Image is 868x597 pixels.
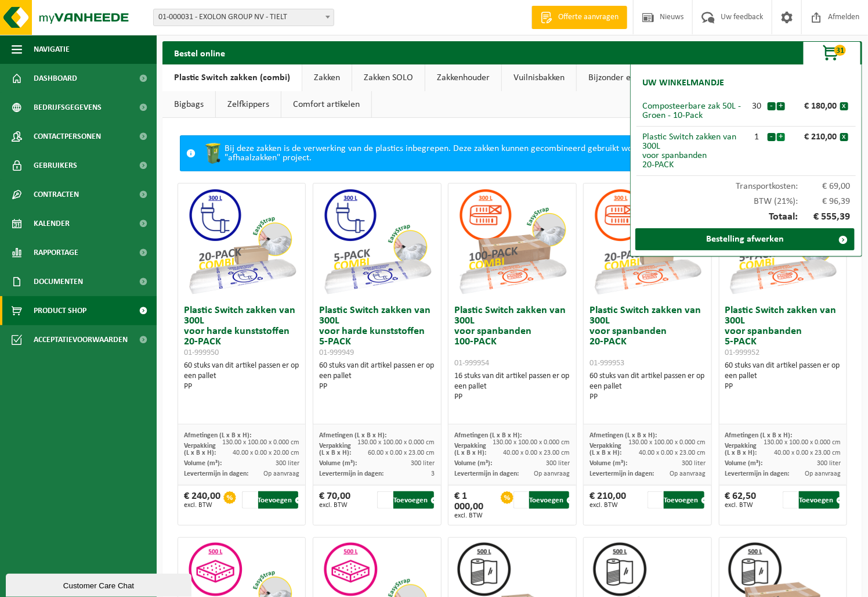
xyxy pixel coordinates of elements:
[725,305,841,358] h3: Plastic Switch zakken van 300L voor spanbanden 5-PACK
[648,491,663,509] input: 1
[639,449,706,456] span: 40.00 x 0.00 x 23.00 cm
[34,267,83,296] span: Documenten
[636,206,856,228] div: Totaal:
[184,470,248,477] span: Levertermijn in dagen:
[184,491,220,509] div: € 240,00
[319,502,350,509] span: excl. BTW
[162,64,302,91] a: Plastic Switch zakken (combi)
[589,443,621,456] span: Verpakking (L x B x H):
[319,305,435,358] h3: Plastic Switch zakken van 300L voor harde kunststoffen 5-PACK
[636,191,856,206] div: BTW (21%):
[184,382,300,392] div: PP
[34,209,70,238] span: Kalender
[636,176,856,191] div: Transportkosten:
[358,439,435,446] span: 130.00 x 100.00 x 0.000 cm
[454,491,498,519] div: € 1 000,00
[34,180,79,209] span: Contracten
[555,12,621,23] span: Offerte aanvragen
[725,470,790,477] span: Levertermijn in dagen:
[184,305,300,358] h3: Plastic Switch zakken van 300L voor harde kunststoffen 20-PACK
[725,432,793,439] span: Afmetingen (L x B x H):
[529,491,569,509] button: Toevoegen
[184,443,216,456] span: Verpakking (L x B x H):
[34,35,70,64] span: Navigatie
[504,449,570,456] span: 40.00 x 0.00 x 23.00 cm
[768,102,776,110] button: -
[184,432,251,439] span: Afmetingen (L x B x H):
[628,439,706,446] span: 130.00 x 100.00 x 0.000 cm
[454,443,486,456] span: Verpakking (L x B x H):
[725,491,757,509] div: € 62,50
[319,382,435,392] div: PP
[454,392,570,402] div: PP
[319,361,435,392] div: 60 stuks van dit artikel passen er op een pallet
[153,9,334,26] span: 01-000031 - EXOLON GROUP NV - TIELT
[319,348,354,357] span: 01-999949
[642,132,746,170] div: Plastic Switch zakken van 300L voor spanbanden 20-PACK
[454,432,522,439] span: Afmetingen (L x B x H):
[233,449,299,456] span: 40.00 x 0.00 x 20.00 cm
[534,470,570,477] span: Op aanvraag
[6,571,194,597] iframe: chat widget
[319,432,386,439] span: Afmetingen (L x B x H):
[184,460,222,467] span: Volume (m³):
[319,470,384,477] span: Levertermijn in dagen:
[589,184,706,300] img: 01-999953
[377,491,392,509] input: 1
[725,348,760,357] span: 01-999952
[222,439,299,446] span: 130.00 x 100.00 x 0.000 cm
[788,102,840,111] div: € 180,00
[319,443,351,456] span: Verpakking (L x B x H):
[258,491,299,509] button: Toevoegen
[799,491,840,509] button: Toevoegen
[777,133,785,141] button: +
[34,325,128,354] span: Acceptatievoorwaarden
[589,305,706,368] h3: Plastic Switch zakken van 300L voor spanbanden 20-PACK
[184,502,220,509] span: excl. BTW
[803,41,861,64] button: 31
[817,460,841,467] span: 300 liter
[34,296,86,325] span: Product Shop
[154,9,334,26] span: 01-000031 - EXOLON GROUP NV - TIELT
[774,449,841,456] span: 40.00 x 0.00 x 23.00 cm
[768,133,776,141] button: -
[589,502,626,509] span: excl. BTW
[513,491,528,509] input: 1
[281,91,371,118] a: Comfort artikelen
[454,512,498,519] span: excl. BTW
[454,359,489,368] span: 01-999954
[425,64,501,91] a: Zakkenhouder
[746,102,767,111] div: 30
[454,371,570,402] div: 16 stuks van dit artikel passen er op een pallet
[302,64,352,91] a: Zakken
[589,460,627,467] span: Volume (m³):
[805,470,841,477] span: Op aanvraag
[798,212,851,222] span: € 555,39
[834,45,846,56] span: 31
[547,460,570,467] span: 300 liter
[319,491,350,509] div: € 70,00
[34,93,102,122] span: Bedrijfsgegevens
[798,197,851,206] span: € 96,39
[393,491,434,509] button: Toevoegen
[162,91,215,118] a: Bigbags
[368,449,435,456] span: 60.00 x 0.00 x 23.00 cm
[34,238,78,267] span: Rapportage
[216,91,281,118] a: Zelfkippers
[682,460,706,467] span: 300 liter
[454,184,570,300] img: 01-999954
[783,491,798,509] input: 1
[531,6,627,29] a: Offerte aanvragen
[184,184,300,300] img: 01-999950
[589,371,706,402] div: 60 stuks van dit artikel passen er op een pallet
[184,361,300,392] div: 60 stuks van dit artikel passen er op een pallet
[798,182,851,191] span: € 69,00
[411,460,435,467] span: 300 liter
[725,361,841,392] div: 60 stuks van dit artikel passen er op een pallet
[589,359,624,368] span: 01-999953
[502,64,576,91] a: Vuilnisbakken
[242,491,257,509] input: 1
[201,136,822,171] div: Bij deze zakken is de verwerking van de plastics inbegrepen. Deze zakken kunnen gecombineerd gebr...
[589,491,626,509] div: € 210,00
